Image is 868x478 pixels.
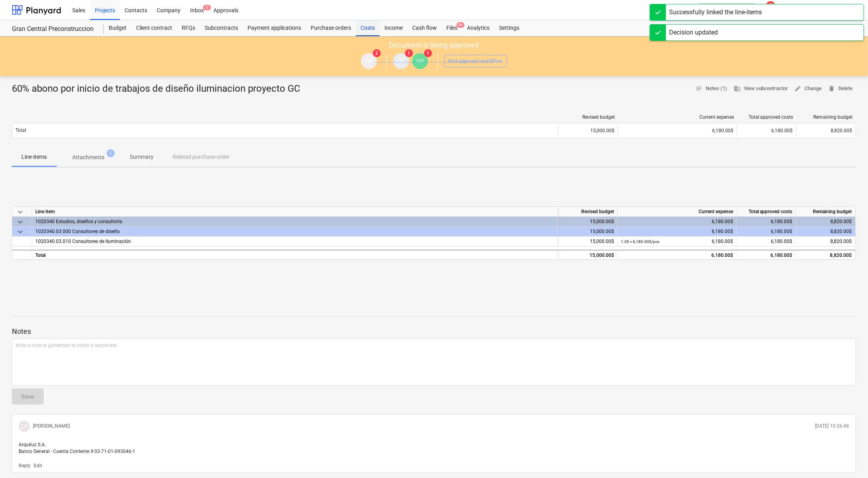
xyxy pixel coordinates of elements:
div: Total [32,250,558,260]
div: Decision updated [669,28,718,37]
a: RFQs [177,20,200,36]
div: Line-item [32,207,558,217]
button: Reply [19,463,31,469]
span: keyboard_arrow_down [15,227,25,237]
button: View subcontractor [730,83,791,95]
div: 60% abono por inicio de trabajos de diseño iluminacion proyecto GC [12,83,307,95]
div: Remaining budget [796,207,856,217]
span: 8,820.00$ [831,128,853,133]
div: 8,820.00$ [796,250,856,260]
div: 6,180.00$ [621,237,733,247]
span: Delete [828,84,853,93]
button: Notes (1) [692,83,730,95]
p: Notes [12,327,856,336]
span: Notes (1) [695,84,727,93]
a: Settings [494,20,524,36]
button: Delete [825,83,856,95]
span: View subcontractor [734,84,788,93]
a: Cash flow [407,20,442,36]
a: Budget [104,20,131,36]
a: Purchase orders [306,20,356,36]
span: 6,180.00$ [771,239,793,244]
span: Arquiluz S.A. Banco General - Cuenta Corriente # 03-71-01-093046-1 [19,442,135,454]
div: Current expense [618,207,737,217]
small: 1.00 × 6,180.00$ / pcs [621,239,659,244]
div: 6,180.00$ [621,251,733,260]
p: Summary [130,153,154,161]
div: Current expense [621,114,734,120]
div: Remaining budget [800,114,853,120]
div: 6,180.00$ [737,250,796,260]
span: 2 [373,49,381,57]
span: CP [20,423,28,430]
span: 1020340.03.010 Consultores de Iluminación [35,239,131,244]
a: Client contract [131,20,177,36]
span: 9+ [457,22,465,28]
div: 8,820.00$ [796,217,856,227]
div: 8,820.00$ [796,227,856,237]
span: 1 [424,49,432,57]
a: Files9+ [442,20,462,36]
button: Change [791,83,825,95]
div: Gran Central Preconstruccion [12,25,94,33]
p: Total [15,127,26,134]
span: 1 [405,49,413,57]
div: 6,180.00$ [737,217,796,227]
div: 6,180.00$ [737,124,796,137]
a: Payment applications [243,20,306,36]
div: Widget de chat [828,440,868,478]
div: 15,000.00$ [558,237,618,247]
div: Revised budget [558,207,618,217]
div: 6,180.00$ [621,227,733,237]
div: Revised budget [562,114,615,120]
a: Subcontracts [200,20,243,36]
div: 15,000.00$ [558,217,618,227]
div: 6,180.00$ [621,128,734,133]
span: delete [828,85,835,92]
span: 8,820.00$ [831,239,852,244]
p: [DATE] 10:26:48 [815,423,849,430]
span: 2 [203,5,211,10]
a: Income [380,20,407,36]
div: 6,180.00$ [737,227,796,237]
div: 1020340.03.000 Consultores de diseño [35,227,555,236]
a: Costs [356,20,380,36]
iframe: Chat Widget [828,440,868,478]
button: Edit [34,463,42,469]
span: notes [695,85,703,92]
p: [PERSON_NAME] [33,423,70,430]
a: Analytics [462,20,494,36]
p: Attachments [72,153,104,162]
span: keyboard_arrow_down [15,207,25,217]
div: Files [442,20,462,36]
div: 15,000.00$ [558,250,618,260]
div: Successfully linked the line-items [669,8,762,17]
span: keyboard_arrow_down [15,217,25,227]
div: 6,180.00$ [621,217,733,227]
span: Change [795,84,822,93]
div: Total approved costs [740,114,793,120]
p: Line-items [21,153,47,161]
span: business [734,85,741,92]
span: edit [795,85,802,92]
div: 15,000.00$ [558,124,618,137]
div: Total approved costs [737,207,796,217]
div: 15,000.00$ [558,227,618,237]
div: 1020340 Estudios, diseños y consultoría [35,217,555,226]
span: 1 [107,149,115,157]
div: Claudia Perez [19,421,30,432]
